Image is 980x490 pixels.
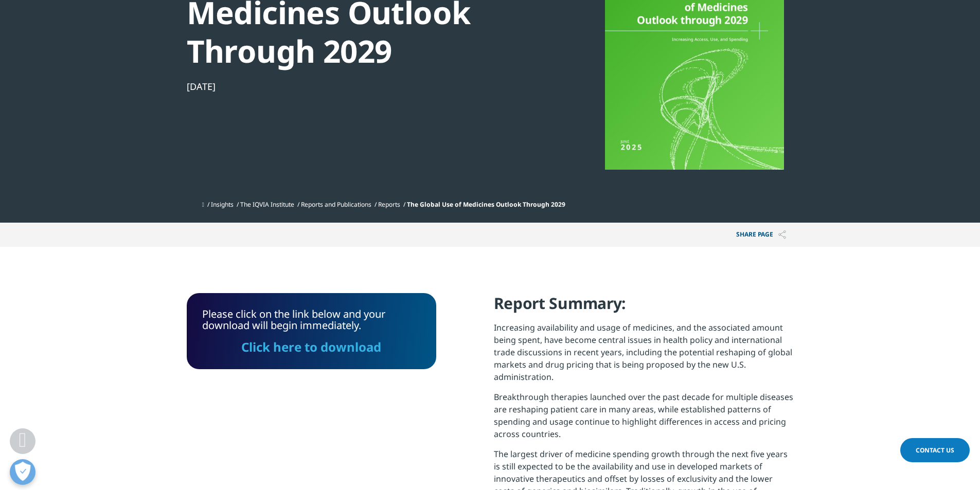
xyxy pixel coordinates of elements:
[494,391,794,448] p: Breakthrough therapies launched over the past decade for multiple diseases are reshaping patient ...
[407,200,565,209] span: The Global Use of Medicines Outlook Through 2029
[241,338,381,355] a: Click here to download
[778,230,786,239] img: Share PAGE
[10,459,35,485] button: 打开偏好
[728,223,794,247] p: Share PAGE
[728,223,794,247] button: Share PAGEShare PAGE
[916,446,954,455] span: Contact Us
[301,200,371,209] a: Reports and Publications
[378,200,400,209] a: Reports
[202,308,421,354] div: Please click on the link below and your download will begin immediately.
[240,200,294,209] a: The IQVIA Institute
[187,80,540,93] div: [DATE]
[494,321,794,391] p: Increasing availability and usage of medicines, and the associated amount being spent, have becom...
[494,293,794,321] h4: Report Summary:
[900,438,970,462] a: Contact Us
[211,200,234,209] a: Insights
